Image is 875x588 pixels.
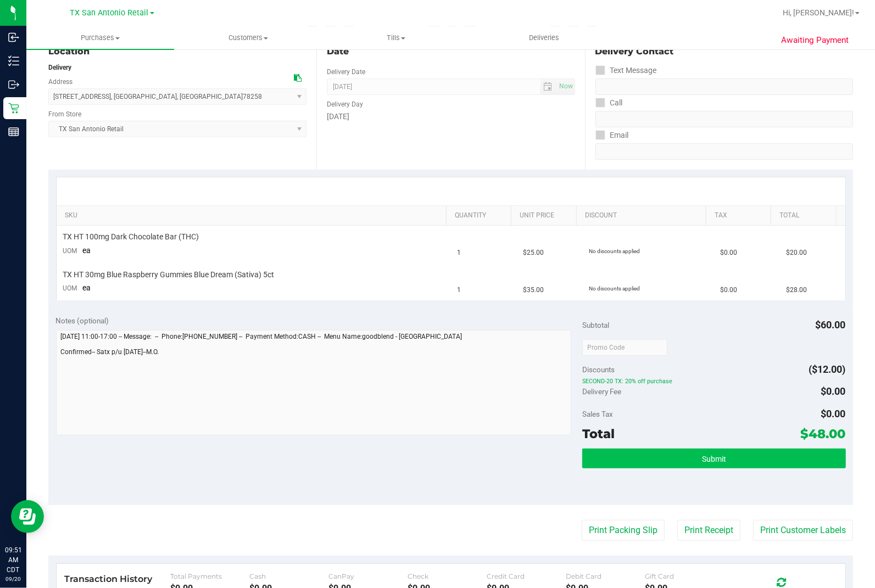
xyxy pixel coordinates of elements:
label: Delivery Date [327,67,365,77]
span: $0.00 [821,385,846,397]
span: Hi, [PERSON_NAME]! [783,8,854,17]
span: ea [83,283,91,292]
label: Call [595,95,623,111]
label: Email [595,127,629,143]
inline-svg: Outbound [8,79,19,90]
a: Deliveries [470,26,618,49]
label: Text Message [595,63,657,79]
span: ea [83,246,91,255]
a: Unit Price [520,211,572,220]
span: Submit [702,455,726,463]
p: 09/20 [5,575,21,583]
button: Print Customer Labels [753,520,853,541]
a: Quantity [455,211,507,220]
span: $60.00 [816,319,846,331]
span: Tills [323,33,470,43]
span: TX San Antonio Retail [70,8,149,18]
span: $0.00 [720,285,737,295]
input: Format: (999) 999-9999 [595,111,853,127]
a: Tax [715,211,767,220]
input: Promo Code [582,339,667,356]
label: Address [48,77,73,87]
span: Notes (optional) [56,316,109,325]
div: Gift Card [645,572,724,580]
span: $35.00 [523,285,544,295]
span: Deliveries [514,33,574,43]
button: Submit [582,449,845,468]
span: Awaiting Payment [781,34,849,47]
div: Delivery Contact [595,45,853,58]
div: Cash [249,572,328,580]
span: Discounts [582,360,615,379]
span: Subtotal [582,321,609,329]
label: Delivery Day [327,99,363,109]
a: Purchases [26,26,174,49]
div: [DATE] [327,111,575,122]
span: $25.00 [523,248,544,258]
span: $0.00 [720,248,737,258]
span: $48.00 [801,426,846,441]
span: 1 [458,285,461,295]
inline-svg: Reports [8,126,19,137]
span: $28.00 [786,285,807,295]
div: Date [327,45,575,58]
strong: Delivery [48,64,71,71]
span: No discounts applied [589,248,640,254]
span: UOM [63,284,77,292]
div: Check [408,572,487,580]
span: Purchases [26,33,174,43]
a: Customers [174,26,322,49]
inline-svg: Retail [8,103,19,114]
iframe: Resource center [11,500,44,533]
input: Format: (999) 999-9999 [595,79,853,95]
span: SECOND-20 TX: 20% off purchase [582,378,845,385]
div: CanPay [328,572,408,580]
span: UOM [63,247,77,255]
inline-svg: Inventory [8,55,19,66]
label: From Store [48,109,81,119]
span: Delivery Fee [582,387,621,396]
span: Sales Tax [582,410,613,418]
p: 09:51 AM CDT [5,545,21,575]
div: Credit Card [487,572,566,580]
div: Debit Card [566,572,645,580]
a: SKU [65,211,442,220]
span: TX HT 100mg Dark Chocolate Bar (THC) [63,232,199,242]
div: Total Payments [170,572,249,580]
button: Print Packing Slip [582,520,665,541]
span: 1 [458,248,461,258]
a: Tills [322,26,470,49]
a: Discount [585,211,702,220]
div: Location [48,45,306,58]
span: ($12.00) [809,363,846,375]
a: Total [780,211,832,220]
button: Print Receipt [677,520,740,541]
span: Total [582,426,615,441]
span: No discounts applied [589,285,640,292]
span: $0.00 [821,408,846,419]
div: Copy address to clipboard [294,72,302,84]
span: Customers [175,33,321,43]
span: $20.00 [786,248,807,258]
inline-svg: Inbound [8,32,19,43]
span: TX HT 30mg Blue Raspberry Gummies Blue Dream (Sativa) 5ct [63,270,275,280]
